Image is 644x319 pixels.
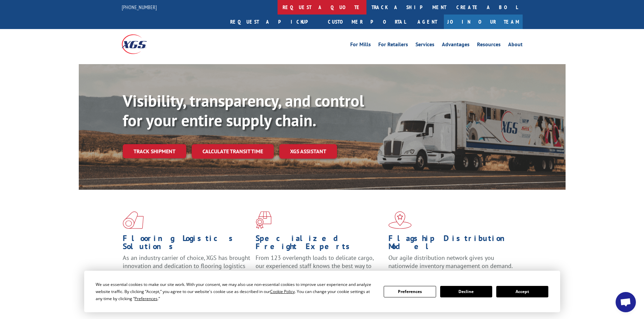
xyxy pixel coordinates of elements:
[384,286,436,297] button: Preferences
[388,234,516,254] h1: Flagship Distribution Model
[225,15,323,29] a: Request a pickup
[388,254,513,270] span: Our agile distribution network gives you nationwide inventory management on demand.
[616,292,636,312] a: Open chat
[123,90,364,131] b: Visibility, transparency, and control for your entire supply chain.
[388,211,412,229] img: xgs-icon-flagship-distribution-model-red
[323,15,411,29] a: Customer Portal
[84,271,560,312] div: Cookie Consent Prompt
[378,42,408,49] a: For Retailers
[440,286,492,297] button: Decline
[350,42,371,49] a: For Mills
[415,42,434,49] a: Services
[508,42,523,49] a: About
[123,234,251,254] h1: Flooring Logistics Solutions
[444,15,523,29] a: Join Our Team
[135,296,158,301] span: Preferences
[192,144,274,159] a: Calculate transit time
[123,211,144,229] img: xgs-icon-total-supply-chain-intelligence-red
[496,286,548,297] button: Accept
[442,42,470,49] a: Advantages
[411,15,444,29] a: Agent
[270,289,295,294] span: Cookie Policy
[256,211,271,229] img: xgs-icon-focused-on-flooring-red
[123,144,186,158] a: Track shipment
[256,254,383,284] p: From 123 overlength loads to delicate cargo, our experienced staff knows the best way to move you...
[123,254,250,278] span: As an industry carrier of choice, XGS has brought innovation and dedication to flooring logistics...
[256,234,383,254] h1: Specialized Freight Experts
[122,4,157,10] a: [PHONE_NUMBER]
[96,281,376,302] div: We use essential cookies to make our site work. With your consent, we may also use non-essential ...
[477,42,501,49] a: Resources
[279,144,337,159] a: XGS ASSISTANT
